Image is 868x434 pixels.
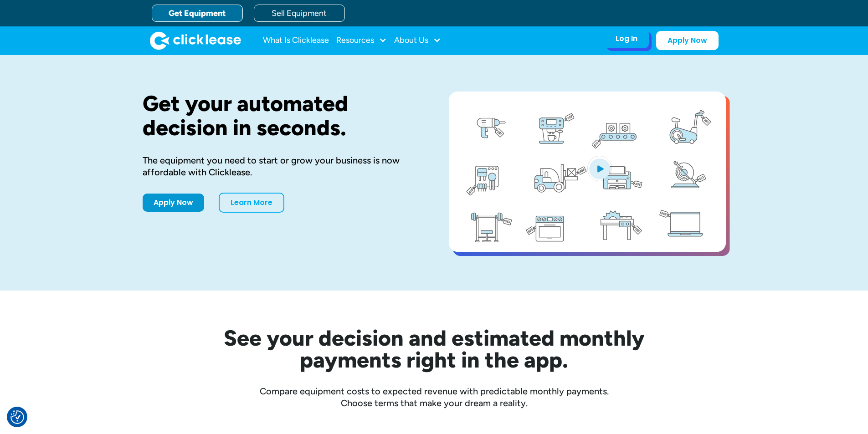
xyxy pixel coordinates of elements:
[656,31,719,50] a: Apply Now
[150,31,241,50] img: Clicklease logo
[10,410,24,424] img: Revisit consent button
[254,5,345,22] a: Sell Equipment
[587,156,612,181] img: Blue play button logo on a light blue circular background
[152,5,243,22] a: Get Equipment
[394,31,441,50] div: About Us
[336,31,387,50] div: Resources
[179,327,689,371] h2: See your decision and estimated monthly payments right in the app.
[616,34,637,43] div: Log In
[143,92,420,140] h1: Get your automated decision in seconds.
[150,31,241,50] a: home
[219,193,284,213] a: Learn More
[143,154,420,178] div: The equipment you need to start or grow your business is now affordable with Clicklease.
[10,410,24,424] button: Consent Preferences
[143,385,726,409] div: Compare equipment costs to expected revenue with predictable monthly payments. Choose terms that ...
[449,92,726,252] a: open lightbox
[143,194,204,212] a: Apply Now
[263,31,329,50] a: What Is Clicklease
